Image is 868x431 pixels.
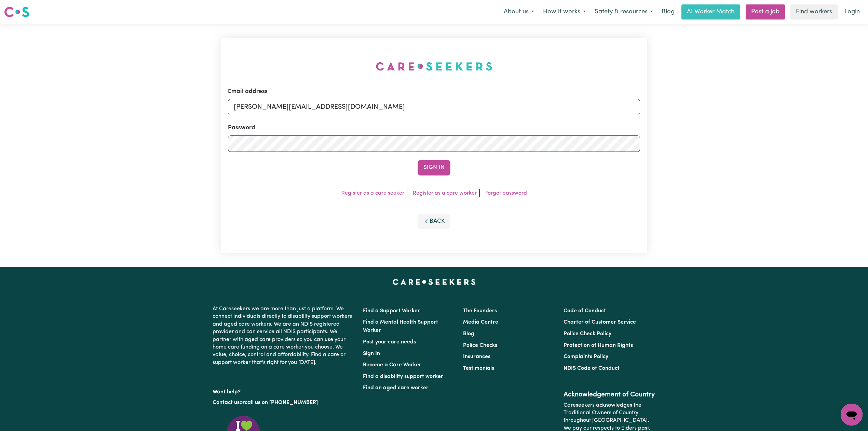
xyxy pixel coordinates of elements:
button: Back [418,214,450,229]
button: Safety & resources [590,5,657,19]
p: At Careseekers we are more than just a platform. We connect individuals directly to disability su... [213,302,355,369]
a: Careseekers home page [393,279,476,285]
a: Media Centre [463,319,498,325]
a: Blog [463,331,474,337]
a: Contact us [213,400,240,405]
a: Insurances [463,354,490,360]
a: Register as a care worker [413,191,477,196]
a: Protection of Human Rights [564,343,633,348]
a: Find an aged care worker [363,385,429,391]
a: Register as a care seeker [341,191,404,196]
a: Charter of Customer Service [564,319,636,325]
a: Police Checks [463,343,497,348]
button: About us [499,5,539,19]
a: Police Check Policy [564,331,611,337]
p: Want help? [213,386,355,396]
a: call us on [PHONE_NUMBER] [245,400,318,405]
a: Post your care needs [363,339,416,345]
label: Password [228,123,255,132]
p: or [213,396,355,409]
img: Careseekers logo [4,6,29,18]
h2: Acknowledgement of Country [564,391,655,399]
label: Email address [228,87,268,96]
a: Become a Care Worker [363,362,421,368]
a: Sign In [363,351,380,356]
a: The Founders [463,308,497,314]
a: Forgot password [485,191,527,196]
a: Find workers [790,4,838,19]
a: Testimonials [463,366,494,371]
a: Complaints Policy [564,354,608,360]
button: How it works [539,5,590,19]
a: Find a disability support worker [363,374,443,379]
a: Careseekers logo [4,4,29,20]
a: Find a Mental Health Support Worker [363,319,438,333]
a: AI Worker Match [681,4,740,19]
a: Blog [657,4,679,19]
button: Sign In [418,160,450,175]
a: Code of Conduct [564,308,606,314]
a: Post a job [746,4,785,19]
a: NDIS Code of Conduct [564,366,620,371]
iframe: Button to launch messaging window [841,404,863,426]
input: Email address [228,99,640,115]
a: Login [840,4,864,19]
a: Find a Support Worker [363,308,420,314]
